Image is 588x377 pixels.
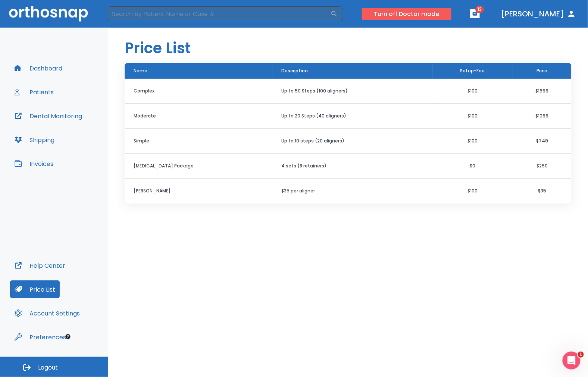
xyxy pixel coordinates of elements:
[10,155,58,173] button: Invoices
[362,8,451,20] button: Turn off Doctor mode
[432,154,513,179] td: $0
[10,280,60,298] button: Price List
[272,179,432,204] td: $35 per aligner
[578,352,584,358] span: 1
[125,63,572,204] table: price table
[10,257,70,274] button: Help Center
[107,6,331,21] input: Search by Patient Name or Case #
[125,129,272,154] th: Simple
[10,83,58,101] button: Patients
[272,129,432,154] td: Up to 10 steps (20 aligners)
[38,364,58,372] span: Logout
[125,179,272,204] th: [PERSON_NAME]
[476,6,484,13] span: 13
[272,154,432,179] td: 4 sets (8 retainers)
[65,333,71,340] div: Tooltip anchor
[9,6,88,21] img: Orthosnap
[125,79,272,104] th: Complex
[272,63,432,79] th: Description
[10,107,87,125] button: Dental Monitoring
[125,154,272,179] th: [MEDICAL_DATA] Package
[432,179,513,204] td: $100
[125,63,272,79] th: Name
[498,7,579,21] button: [PERSON_NAME]
[272,79,432,104] td: Up to 50 Steps (100 aligners)
[10,131,59,149] button: Shipping
[272,104,432,129] td: Up to 20 Steps (40 aligners)
[432,129,513,154] td: $100
[125,104,272,129] th: Moderate
[563,352,581,370] iframe: Intercom live chat
[10,59,67,77] button: Dashboard
[513,154,572,179] td: $250
[513,63,572,79] th: Price
[125,37,191,59] h1: Price List
[513,179,572,204] td: $35
[432,63,513,79] th: Setup-Fee
[513,104,572,129] td: $1099
[10,304,84,322] button: Account Settings
[513,79,572,104] td: $1699
[10,328,71,346] button: Preferences
[432,104,513,129] td: $100
[432,79,513,104] td: $100
[513,129,572,154] td: $749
